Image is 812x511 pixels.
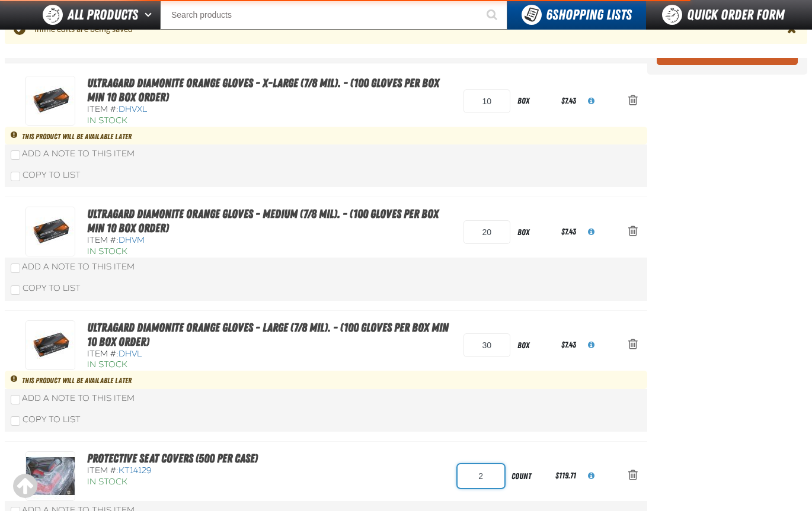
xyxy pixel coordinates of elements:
[561,96,576,105] span: $7.43
[463,333,510,357] input: Product Quantity
[11,170,81,180] label: Copy To List
[561,340,576,349] span: $7.43
[22,131,132,140] span: This product will be available later
[11,395,20,404] input: Add a Note to This Item
[87,115,452,127] div: In Stock
[22,376,132,385] span: This product will be available later
[87,104,452,115] div: Item #:
[463,89,510,113] input: Product Quantity
[87,465,303,477] div: Item #:
[87,246,452,258] div: In Stock
[22,149,135,159] span: Add a Note to This Item
[87,207,439,235] a: Ultragard Diamonite Orange Gloves - Medium (7/8 mil). - (100 gloves per box MIN 10 box order)
[555,471,576,480] span: $119.71
[87,451,258,465] a: Protective Seat Covers (500 per case)
[87,349,452,360] div: Item #:
[619,219,647,245] button: Action Remove Ultragard Diamonite Orange Gloves - Medium (7/8 mil). - (100 gloves per box MIN 10 ...
[578,88,604,114] button: View All Prices for DHVXL
[510,219,559,246] div: box
[119,104,147,114] span: DHVXL
[510,88,559,114] div: box
[119,349,142,359] span: DHVL
[510,332,559,359] div: box
[458,464,504,488] input: Product Quantity
[546,7,632,23] span: Shopping Lists
[119,465,151,475] span: KT14129
[87,477,303,488] div: In Stock
[87,235,452,246] div: Item #:
[22,262,135,272] span: Add a Note to This Item
[119,235,145,245] span: DHVM
[87,76,439,104] a: Ultragard Diamonite Orange Gloves - X-Large (7/8 mil). - (100 gloves per box MIN 10 box order)
[578,219,604,245] button: View All Prices for DHVM
[578,332,604,358] button: View All Prices for DHVL
[619,332,647,358] button: Action Remove Ultragard Diamonite Orange Gloves - Large (7/8 mil). - (100 gloves per box MIN 10 b...
[11,285,20,295] input: Copy To List
[504,463,553,490] div: count
[619,88,647,114] button: Action Remove Ultragard Diamonite Orange Gloves - X-Large (7/8 mil). - (100 gloves per box MIN 10...
[11,414,81,425] label: Copy To List
[22,393,135,403] span: Add a Note to This Item
[463,220,510,244] input: Product Quantity
[68,4,138,25] span: All Products
[619,463,647,489] button: Action Remove Protective Seat Covers (500 per case) from SHOP SUPPLIES
[546,7,552,23] strong: 6
[578,463,604,489] button: View All Prices for KT14129
[87,359,452,371] div: In Stock
[11,263,20,273] input: Add a Note to This Item
[561,227,576,236] span: $7.43
[11,172,20,181] input: Copy To List
[11,150,20,160] input: Add a Note to This Item
[87,320,449,349] a: Ultragard Diamonite Orange Gloves - Large (7/8 mil). - (100 gloves per box MIN 10 box order)
[12,473,38,499] div: Scroll to the top
[11,283,81,293] label: Copy To List
[11,416,20,426] input: Copy To List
